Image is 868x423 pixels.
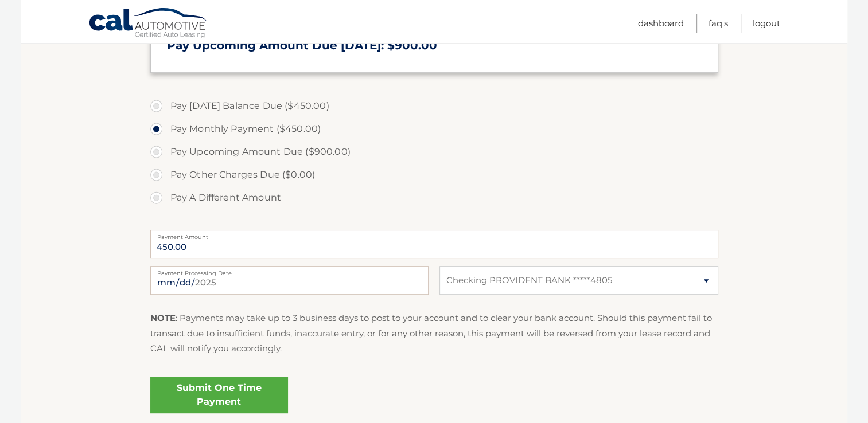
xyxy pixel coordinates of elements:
[150,163,718,186] label: Pay Other Charges Due ($0.00)
[150,311,718,356] p: : Payments may take up to 3 business days to post to your account and to clear your bank account....
[150,266,429,275] label: Payment Processing Date
[709,14,728,33] a: FAQ's
[753,14,780,33] a: Logout
[150,266,429,295] input: Payment Date
[150,95,718,117] label: Pay [DATE] Balance Due ($450.00)
[150,230,718,239] label: Payment Amount
[88,7,209,41] a: Cal Automotive
[150,140,718,163] label: Pay Upcoming Amount Due ($900.00)
[167,38,702,53] h3: Pay Upcoming Amount Due [DATE]: $900.00
[638,14,684,33] a: Dashboard
[150,230,718,258] input: Payment Amount
[150,377,288,413] a: Submit One Time Payment
[150,312,176,323] strong: NOTE
[150,117,718,140] label: Pay Monthly Payment ($450.00)
[150,186,718,209] label: Pay A Different Amount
